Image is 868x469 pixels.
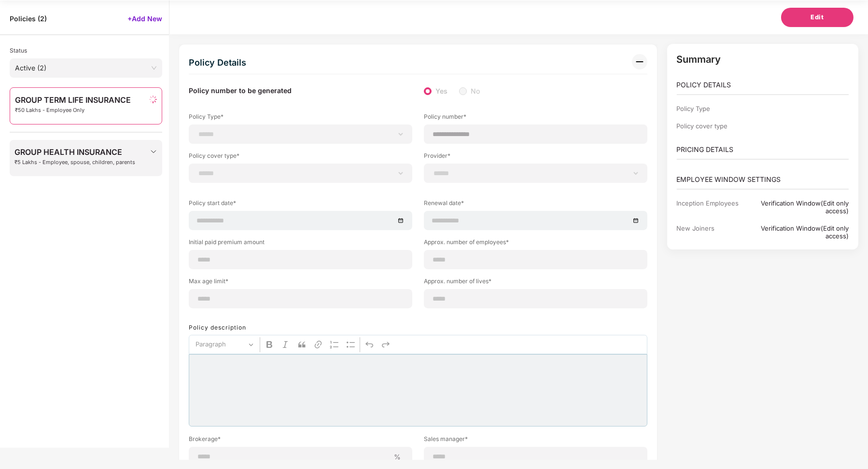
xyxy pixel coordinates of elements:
[189,277,412,289] label: Max age limit*
[677,105,749,112] div: Policy Type
[748,199,849,215] div: Verification Window(Edit only access)
[424,199,647,211] label: Renewal date*
[424,112,647,124] label: Policy number*
[127,14,162,23] span: +Add New
[14,159,135,166] span: ₹5 Lakhs - Employee, spouse, children, parents
[189,354,647,427] div: Rich Text Editor, main
[424,238,647,250] label: Approx. number of employees*
[424,435,647,447] label: Sales manager*
[191,337,258,352] button: Paragraph
[15,61,157,75] span: Active (2)
[632,54,647,69] img: svg+xml;base64,PHN2ZyB3aWR0aD0iMzIiIGhlaWdodD0iMzIiIHZpZXdCb3g9IjAgMCAzMiAzMiIgZmlsbD0ibm9uZSIgeG...
[189,335,647,354] div: Editor toolbar
[10,47,27,54] span: Status
[189,86,292,97] label: Policy number to be generated
[10,14,47,23] span: Policies ( 2 )
[15,96,131,104] span: GROUP TERM LIFE INSURANCE
[189,199,412,211] label: Policy start date*
[677,80,849,90] p: POLICY DETAILS
[150,148,157,155] img: svg+xml;base64,PHN2ZyBpZD0iRHJvcGRvd24tMzJ4MzIiIHhtbG5zPSJodHRwOi8vd3d3LnczLm9yZy8yMDAwL3N2ZyIgd2...
[677,174,849,185] p: EMPLOYEE WINDOW SETTINGS
[811,13,824,22] span: Edit
[189,435,412,447] label: Brokerage*
[189,152,412,164] label: Policy cover type*
[189,112,412,124] label: Policy Type*
[424,277,647,289] label: Approx. number of lives*
[748,224,849,240] div: Verification Window(Edit only access)
[424,152,647,164] label: Provider*
[677,224,749,240] div: New Joiners
[189,324,246,331] label: Policy description
[677,144,849,155] p: PRICING DETAILS
[14,148,135,156] span: GROUP HEALTH INSURANCE
[390,452,405,461] span: %
[196,339,246,350] span: Paragraph
[677,54,849,65] p: Summary
[677,199,749,215] div: Inception Employees
[677,122,749,130] div: Policy cover type
[189,238,412,250] label: Initial paid premium amount
[15,107,131,113] span: ₹50 Lakhs - Employee Only
[467,86,484,97] span: No
[781,8,854,27] button: Edit
[189,54,246,71] div: Policy Details
[432,86,451,97] span: Yes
